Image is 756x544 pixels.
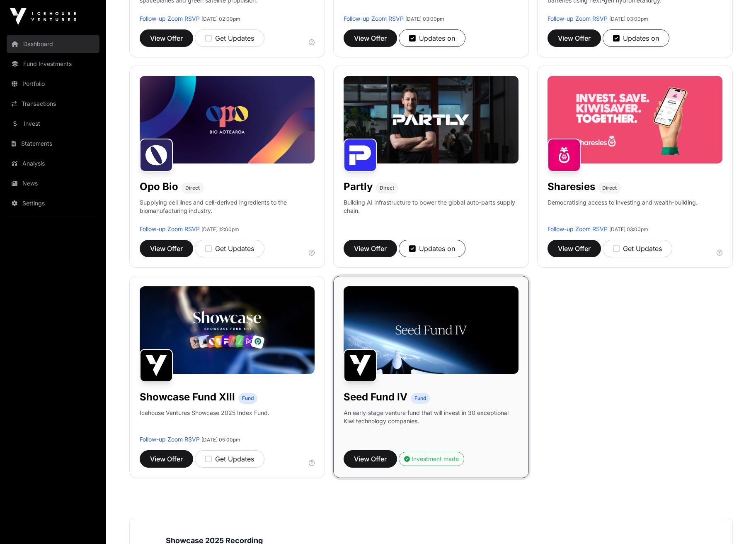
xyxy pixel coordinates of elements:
button: Get Updates [603,240,672,257]
span: View Offer [150,33,183,43]
img: Sharesies-Banner.jpg [548,76,722,163]
a: Follow-up Zoom RSVP [140,225,200,232]
button: Updates on [399,29,465,47]
a: News [7,174,99,193]
span: Direct [380,185,394,191]
img: Showcase-Fund-Banner-1.jpg [140,286,315,374]
span: Fund [242,395,254,402]
a: Statements [7,134,99,153]
div: Get Updates [613,244,662,254]
div: Updates on [613,33,659,43]
h1: Seed Fund IV [344,390,407,404]
button: View Offer [344,29,397,47]
img: Opo Bio [140,139,173,172]
div: Get Updates [205,244,254,254]
a: Portfolio [7,75,99,93]
img: Showcase Fund XIII [140,349,173,382]
span: View Offer [354,33,387,43]
button: Updates on [603,29,669,47]
a: Follow-up Zoom RSVP [344,15,404,22]
span: [DATE] 03:00pm [609,16,648,22]
span: View Offer [354,244,387,254]
p: An early-stage venture fund that will invest in 30 exceptional Kiwi technology companies. [344,409,519,425]
button: Get Updates [195,450,264,468]
span: [DATE] 02:00pm [201,16,240,22]
p: Icehouse Ventures Showcase 2025 Index Fund. [140,409,269,417]
button: Updates on [399,240,465,257]
span: Direct [602,185,617,191]
a: Settings [7,194,99,212]
button: Investment made [399,452,464,466]
span: [DATE] 03:00pm [405,16,444,22]
img: Partly [344,139,377,172]
a: Follow-up Zoom RSVP [140,15,200,22]
button: View Offer [140,450,193,468]
span: [DATE] 05:00pm [201,437,240,443]
iframe: Chat Widget [715,504,756,544]
img: Opo-Bio-Banner.jpg [140,76,315,163]
span: View Offer [558,33,591,43]
h1: Partly [344,180,373,193]
a: Follow-up Zoom RSVP [140,436,200,443]
a: Transactions [7,95,99,113]
a: Fund Investments [7,55,99,73]
a: Follow-up Zoom RSVP [548,15,608,22]
span: View Offer [150,454,183,464]
span: View Offer [558,244,591,254]
div: Updates on [409,33,455,43]
span: [DATE] 12:00pm [201,226,239,232]
p: Building AI infrastructure to power the global auto-parts supply chain. [344,198,519,225]
img: Seed Fund IV [344,349,377,382]
span: View Offer [354,454,387,464]
div: Investment made [404,455,459,463]
div: Get Updates [205,454,254,464]
a: Follow-up Zoom RSVP [548,225,608,232]
p: Supplying cell lines and cell-derived ingredients to the biomanufacturing industry. [140,198,315,215]
button: View Offer [140,29,193,47]
button: Get Updates [195,29,264,47]
button: View Offer [344,240,397,257]
button: View Offer [548,29,601,47]
button: Get Updates [195,240,264,257]
img: Sharesies [548,139,581,172]
p: Democratising access to investing and wealth-building. [548,198,698,225]
img: Icehouse Ventures Logo [10,8,76,25]
span: Fund [414,395,426,402]
div: Updates on [409,244,455,254]
img: Seed-Fund-4_Banner.jpg [344,286,519,374]
img: Partly-Banner.jpg [344,76,519,163]
span: Direct [185,185,200,191]
a: Dashboard [7,35,99,53]
h1: Sharesies [548,180,595,193]
a: Analysis [7,154,99,173]
a: Invest [7,115,99,133]
span: [DATE] 03:00pm [609,226,648,232]
div: Get Updates [205,33,254,43]
h1: Showcase Fund XIII [140,390,235,404]
button: View Offer [140,240,193,257]
button: View Offer [548,240,601,257]
button: View Offer [344,450,397,468]
span: View Offer [150,244,183,254]
h1: Opo Bio [140,180,178,193]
